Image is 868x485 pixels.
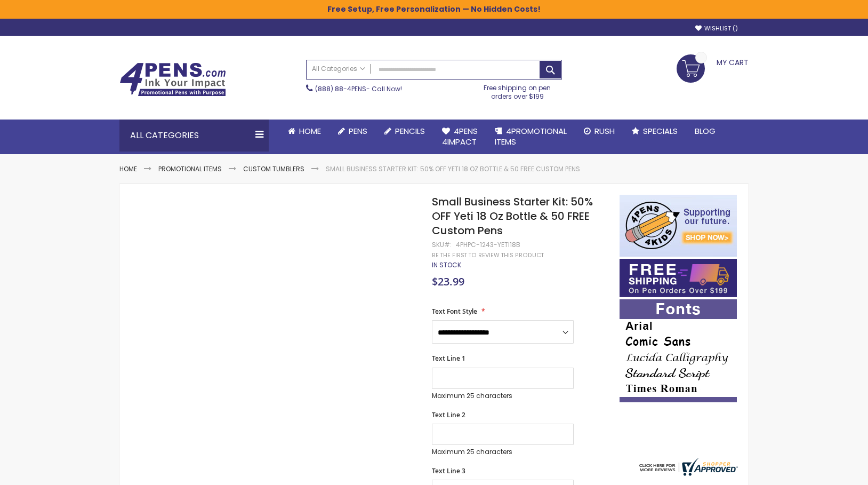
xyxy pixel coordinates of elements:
a: Pens [329,120,376,143]
li: Small Business Starter Kit: 50% OFF Yeti 18 Oz Bottle & 50 FREE Custom Pens [326,165,580,173]
div: Free shipping on pen orders over $199 [473,79,562,101]
span: 4PROMOTIONAL ITEMS [495,125,567,147]
span: Home [299,125,321,137]
a: Blog [686,120,724,143]
span: Text Font Style [432,307,477,316]
a: Rush [575,120,623,143]
strong: SKU [432,240,452,249]
img: 4pens.com widget logo [637,458,738,476]
span: $23.99 [432,274,464,289]
a: Be the first to review this product [432,251,544,259]
img: Free shipping on orders over $199 [620,259,737,297]
span: Text Line 1 [432,354,465,363]
p: Maximum 25 characters [432,392,574,400]
span: Specials [643,125,678,137]
span: Small Business Starter Kit: 50% OFF Yeti 18 Oz Bottle & 50 FREE Custom Pens [432,194,593,238]
span: Text Line 2 [432,410,465,419]
span: All Categories [312,65,365,73]
div: All Categories [119,120,269,152]
span: In stock [432,260,461,269]
div: 4PHPC-1243-YETI18B [456,241,520,249]
span: Rush [594,125,615,137]
span: Pens [349,125,367,137]
a: Custom Tumblers [243,164,304,173]
a: Wishlist [695,25,738,33]
div: Availability [432,261,461,269]
a: Specials [623,120,686,143]
img: 4Pens Custom Pens and Promotional Products [119,62,226,97]
a: (888) 88-4PENS [315,84,366,93]
a: Home [119,164,137,173]
a: All Categories [307,60,371,78]
span: Pencils [395,125,425,137]
a: 4PROMOTIONALITEMS [486,120,575,154]
img: 4pens 4 kids [620,195,737,257]
span: Text Line 3 [432,466,465,475]
img: font-personalization-examples [620,299,737,402]
span: 4Pens 4impact [442,125,478,147]
a: Promotional Items [158,164,222,173]
a: 4pens.com certificate URL [637,469,738,478]
a: Home [279,120,329,143]
span: Blog [695,125,716,137]
span: - Call Now! [315,84,402,93]
a: 4Pens4impact [433,120,486,154]
a: Pencils [376,120,433,143]
p: Maximum 25 characters [432,448,574,456]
